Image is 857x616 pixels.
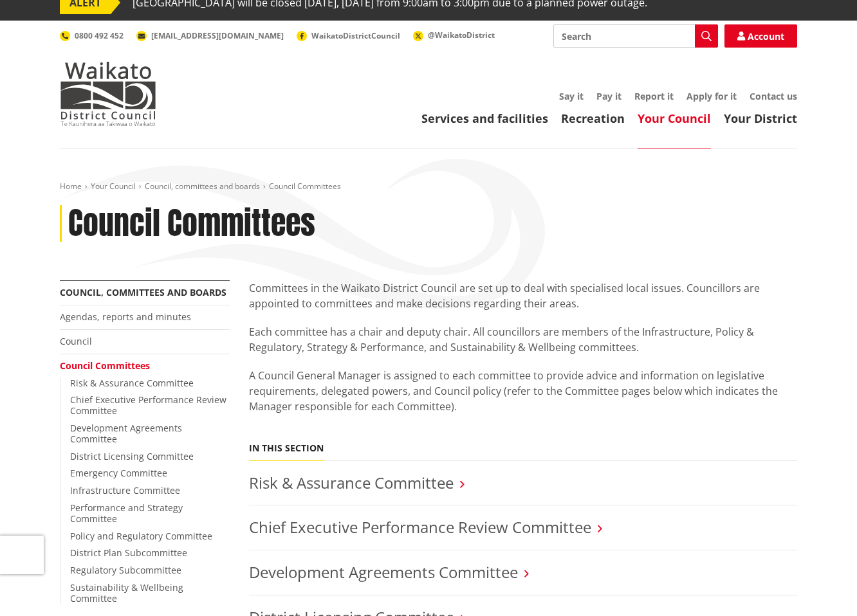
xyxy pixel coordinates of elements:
[70,394,226,417] a: Chief Executive Performance Review Committee
[75,30,124,41] span: 0800 492 452
[249,516,591,538] a: Chief Executive Performance Review Committee
[249,561,518,583] a: Development Agreements Committee
[249,280,797,311] p: Committees in the Waikato District Council are set up to deal with specialised local issues. Coun...
[70,377,194,389] a: Risk & Assurance Committee
[559,90,584,102] a: Say it
[136,30,284,41] a: [EMAIL_ADDRESS][DOMAIN_NAME]
[798,562,844,608] iframe: Messenger Launcher
[60,311,191,323] a: Agendas, reports and minutes
[60,181,797,192] nav: breadcrumb
[421,111,548,126] a: Services and facilities
[311,30,400,41] span: WaikatoDistrictCouncil
[413,30,495,41] a: @WaikatoDistrict
[750,90,797,102] a: Contact us
[70,450,194,462] a: District Licensing Committee
[60,286,226,298] a: Council, committees and boards
[70,564,181,576] a: Regulatory Subcommittee
[70,547,187,559] a: District Plan Subcommittee
[249,472,454,493] a: Risk & Assurance Committee
[70,502,183,525] a: Performance and Strategy Committee
[249,443,324,454] h5: In this section
[151,30,284,41] span: [EMAIL_ADDRESS][DOMAIN_NAME]
[91,181,136,192] a: Your Council
[297,30,400,41] a: WaikatoDistrictCouncil
[60,181,82,192] a: Home
[249,324,797,355] p: Each committee has a chair and deputy chair. All councillors are members of the Infrastructure, P...
[70,581,183,604] a: Sustainability & Wellbeing Committee
[70,484,180,496] a: Infrastructure Committee
[638,111,711,126] a: Your Council
[60,359,150,372] a: Council Committees
[70,530,212,542] a: Policy and Regulatory Committee
[724,111,797,126] a: Your District
[561,111,625,126] a: Recreation
[249,368,797,430] p: A Council General Manager is assigned to each committee to provide advice and information on legi...
[68,205,315,242] h1: Council Committees
[596,90,622,102] a: Pay it
[687,90,737,102] a: Apply for it
[70,467,167,479] a: Emergency Committee
[724,24,797,48] a: Account
[60,62,156,126] img: Waikato District Council - Te Kaunihera aa Takiwaa o Waikato
[634,90,674,102] a: Report it
[145,181,260,192] a: Council, committees and boards
[269,181,341,192] span: Council Committees
[553,24,718,48] input: Search input
[70,422,182,445] a: Development Agreements Committee
[60,335,92,347] a: Council
[60,30,124,41] a: 0800 492 452
[428,30,495,41] span: @WaikatoDistrict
